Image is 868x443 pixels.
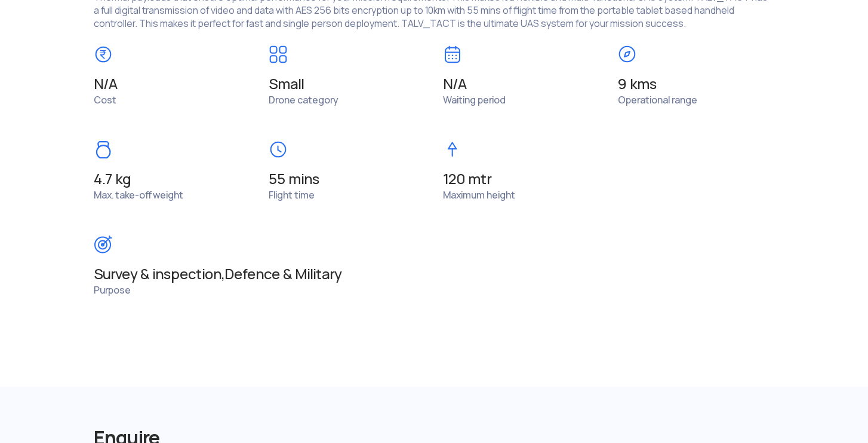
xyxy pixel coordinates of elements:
[443,94,506,106] span: Waiting period
[443,76,600,93] span: N/A
[94,75,117,93] span: N/A
[94,189,183,201] span: Max. take-off weight
[443,171,600,188] span: 120 mtr
[269,171,426,188] span: 55 mins
[618,94,697,106] span: Operational range
[94,266,774,283] span: Survey & inspection,Defence & Military
[269,94,338,106] span: Drone category
[94,171,251,188] span: 4.7 kg
[618,76,775,93] span: 9 kms
[269,189,315,201] span: Flight time
[443,189,515,201] span: Maximum height
[94,94,116,106] span: Cost
[94,284,131,297] span: Purpose
[269,76,426,93] span: Small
